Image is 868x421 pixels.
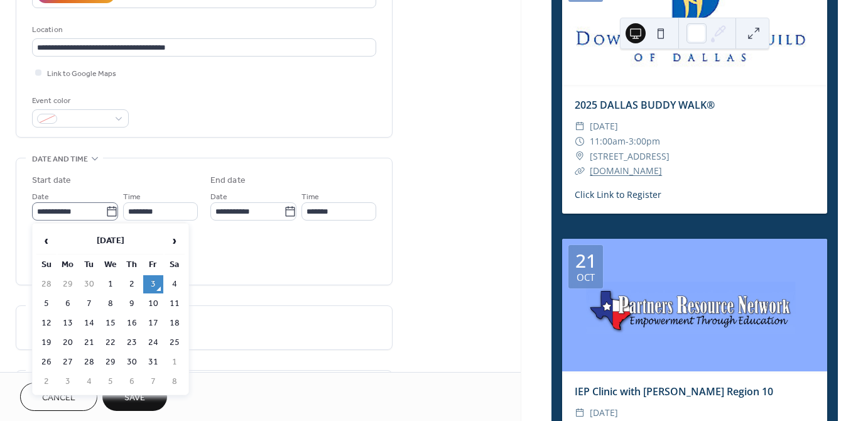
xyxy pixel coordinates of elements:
div: End date [210,174,246,187]
th: Th [122,256,142,274]
td: 8 [165,373,185,391]
td: 19 [36,334,57,352]
td: 26 [36,353,57,371]
td: 30 [122,353,142,371]
span: Date [210,190,227,204]
div: Location [32,23,374,36]
span: › [165,228,184,253]
td: 4 [165,275,185,293]
div: ​ [575,134,585,149]
th: Sa [165,256,185,274]
span: 3:00pm [629,134,660,149]
a: IEP Clinic with [PERSON_NAME] Region 10 [575,385,773,398]
td: 11 [165,295,185,313]
th: [DATE] [58,227,163,254]
td: 23 [122,334,142,352]
div: Start date [32,174,71,187]
td: 16 [122,314,142,332]
td: 15 [100,314,121,332]
span: 11:00am [590,134,626,149]
td: 7 [143,373,163,391]
td: 5 [36,295,57,313]
td: 24 [143,334,163,352]
span: Date [32,190,49,204]
div: 21 [575,251,597,270]
td: 3 [143,275,163,293]
span: Save [124,391,145,405]
span: [DATE] [590,119,618,134]
span: Time [301,190,319,204]
a: 2025 DALLAS BUDDY WALK® [575,98,715,112]
div: Click Link to Register [562,188,827,201]
button: Save [102,383,167,411]
div: ​ [575,163,585,178]
div: ​ [575,405,585,420]
td: 13 [58,314,78,332]
th: Su [36,256,57,274]
td: 5 [100,373,121,391]
td: 29 [100,353,121,371]
td: 7 [79,295,99,313]
td: 28 [36,275,57,293]
div: Oct [577,273,595,282]
th: Tu [79,256,99,274]
td: 28 [79,353,99,371]
td: 2 [122,275,142,293]
td: 21 [79,334,99,352]
div: ​ [575,149,585,164]
td: 1 [100,275,121,293]
div: ​ [575,119,585,134]
button: Cancel [20,383,97,411]
td: 29 [58,275,78,293]
span: Cancel [42,391,75,405]
td: 17 [143,314,163,332]
div: Event color [32,94,126,107]
td: 22 [100,334,121,352]
td: 1 [165,353,185,371]
td: 2 [36,373,57,391]
th: Fr [143,256,163,274]
td: 3 [58,373,78,391]
td: 14 [79,314,99,332]
td: 12 [36,314,57,332]
td: 8 [100,295,121,313]
td: 18 [165,314,185,332]
td: 27 [58,353,78,371]
span: Date and time [32,153,88,166]
td: 9 [122,295,142,313]
td: 25 [165,334,185,352]
span: [DATE] [590,405,618,420]
th: We [100,256,121,274]
td: 10 [143,295,163,313]
th: Mo [58,256,78,274]
span: Time [123,190,141,204]
td: 31 [143,353,163,371]
span: ‹ [37,228,56,253]
a: [DOMAIN_NAME] [590,165,662,177]
span: - [626,134,629,149]
td: 6 [122,373,142,391]
span: [STREET_ADDRESS] [590,149,670,164]
span: Link to Google Maps [47,67,116,80]
td: 20 [58,334,78,352]
td: 30 [79,275,99,293]
td: 6 [58,295,78,313]
td: 4 [79,373,99,391]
